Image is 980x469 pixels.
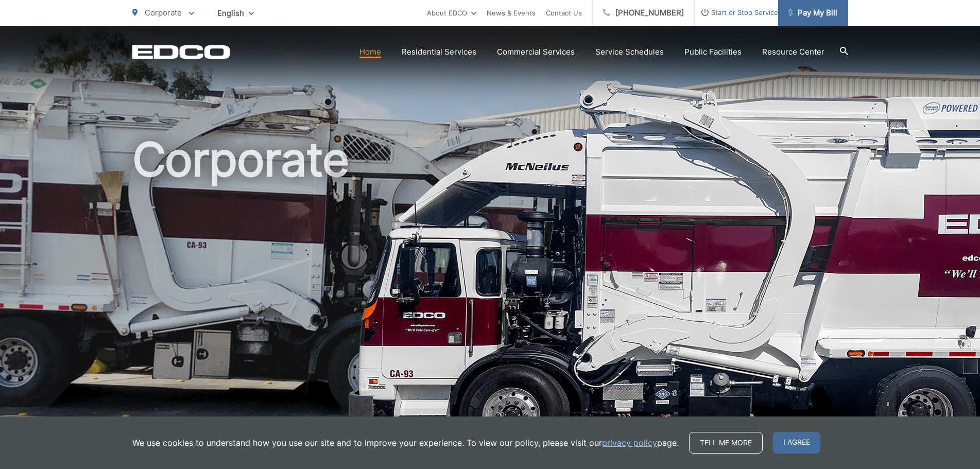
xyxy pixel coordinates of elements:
a: About EDCO [427,7,476,19]
span: I agree [773,432,820,454]
a: Tell me more [689,432,763,454]
a: Public Facilities [684,46,742,58]
a: Home [359,46,381,58]
span: Corporate [145,8,182,18]
a: Resource Center [762,46,824,58]
a: Service Schedules [595,46,664,58]
p: We use cookies to understand how you use our site and to improve your experience. To view our pol... [132,437,679,449]
a: EDCD logo. Return to the homepage. [132,45,230,59]
a: Contact Us [546,7,582,19]
a: Commercial Services [497,46,575,58]
a: News & Events [487,7,536,19]
h1: Corporate [132,134,848,460]
a: Residential Services [402,46,476,58]
span: Pay My Bill [788,7,837,19]
span: English [210,4,262,22]
a: privacy policy [602,437,657,449]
